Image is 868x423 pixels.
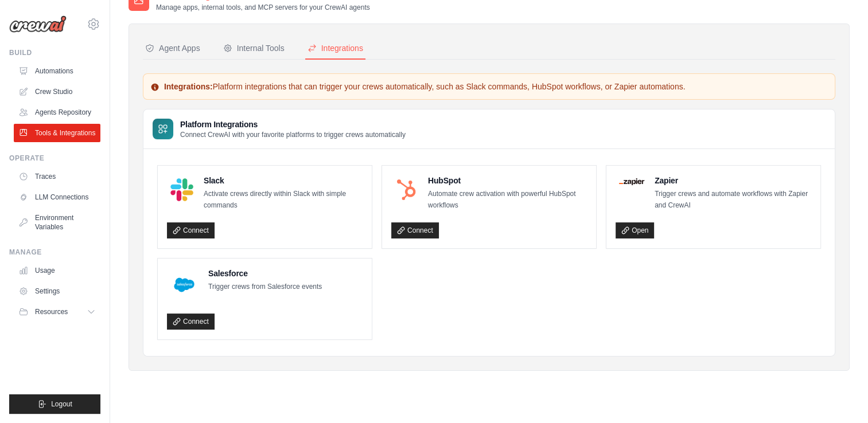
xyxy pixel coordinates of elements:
a: Crew Studio [14,83,100,101]
h4: Slack [204,175,363,186]
button: Integrations [305,38,365,60]
a: Usage [14,261,100,280]
img: Salesforce Logo [170,271,198,299]
p: Activate crews directly within Slack with simple commands [204,189,363,211]
button: Internal Tools [221,38,287,60]
a: Tools & Integrations [14,124,100,142]
p: Connect CrewAI with your favorite platforms to trigger crews automatically [180,130,406,139]
div: Manage [9,248,100,257]
strong: Integrations: [164,82,213,91]
span: Resources [35,307,68,316]
h4: Salesforce [208,268,322,279]
a: Connect [167,314,215,330]
button: Logout [9,394,100,414]
a: Traces [14,167,100,186]
a: Automations [14,62,100,80]
button: Resources [14,303,100,321]
h3: Platform Integrations [180,119,406,130]
a: LLM Connections [14,188,100,206]
h4: Zapier [655,175,811,186]
div: Build [9,48,100,57]
span: Logout [51,399,72,409]
div: Agent Apps [145,42,200,54]
a: Agents Repository [14,103,100,122]
a: Environment Variables [14,209,100,236]
a: Connect [167,222,215,238]
p: Trigger crews and automate workflows with Zapier and CrewAI [655,189,811,211]
div: Operate [9,154,100,163]
button: Agent Apps [143,38,203,60]
img: HubSpot Logo [395,178,418,201]
p: Automate crew activation with powerful HubSpot workflows [428,189,587,211]
p: Platform integrations that can trigger your crews automatically, such as Slack commands, HubSpot ... [150,81,828,92]
h4: HubSpot [428,175,587,186]
p: Trigger crews from Salesforce events [208,281,322,293]
a: Settings [14,282,100,300]
a: Connect [391,222,439,238]
p: Manage apps, internal tools, and MCP servers for your CrewAI agents [156,3,370,12]
a: Open [616,222,654,238]
div: Internal Tools [223,42,285,54]
div: Integrations [308,42,363,54]
img: Logo [9,15,67,33]
img: Slack Logo [170,178,193,201]
img: Zapier Logo [619,178,644,185]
